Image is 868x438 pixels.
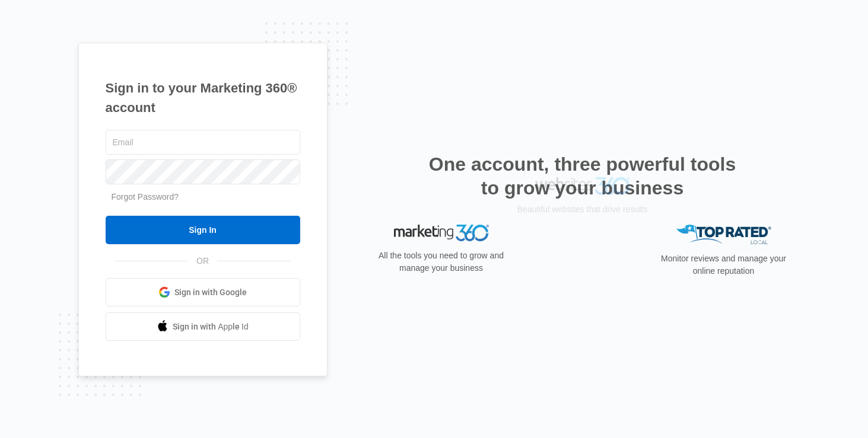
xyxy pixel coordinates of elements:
[375,250,508,274] p: All the tools you need to grow and manage your business
[173,321,249,333] span: Sign in with Apple Id
[188,255,217,267] span: OR
[106,278,300,306] a: Sign in with Google
[112,192,179,202] a: Forgot Password?
[425,152,740,200] h2: One account, three powerful tools to grow your business
[394,225,489,241] img: Marketing 360
[535,225,630,242] img: Websites 360
[676,225,771,244] img: Top Rated Local
[174,286,247,299] span: Sign in with Google
[106,130,300,155] input: Email
[516,251,649,263] p: Beautiful websites that drive results
[657,252,790,277] p: Monitor reviews and manage your online reputation
[106,78,300,117] h1: Sign in to your Marketing 360® account
[106,216,300,244] input: Sign In
[106,312,300,341] a: Sign in with Apple Id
